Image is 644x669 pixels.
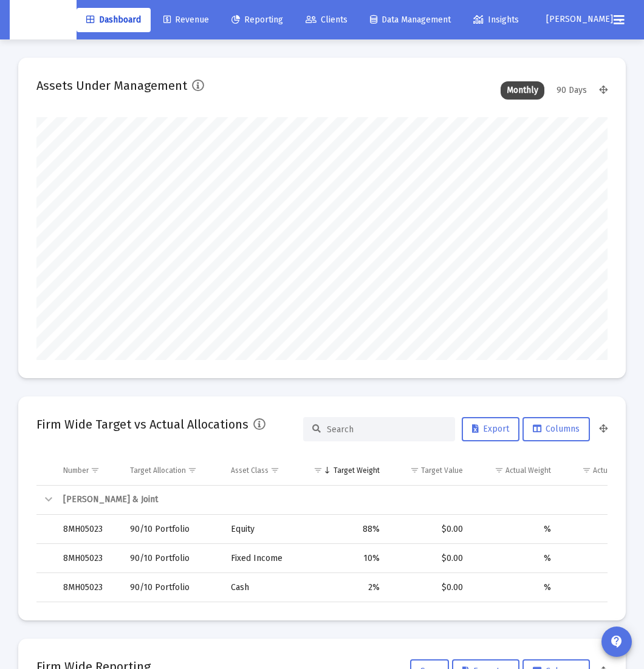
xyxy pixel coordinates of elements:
[532,7,604,32] button: [PERSON_NAME]
[163,15,209,25] span: Revenue
[306,15,348,25] span: Clients
[222,544,300,573] td: Fixed Income
[472,424,509,434] span: Export
[36,456,608,602] div: Data grid
[130,466,186,475] div: Target Allocation
[397,552,462,565] div: $0.00
[501,81,544,100] div: Monthly
[222,456,300,485] td: Column Asset Class
[313,466,323,475] span: Show filter options for column 'Target Weight'
[533,424,580,434] span: Columns
[568,582,634,594] div: $0.00
[296,8,357,32] a: Clients
[309,552,380,565] div: 10%
[613,8,628,32] mat-icon: arrow_drop_down
[300,456,388,485] td: Column Target Weight
[122,456,222,485] td: Column Target Allocation
[609,634,624,649] mat-icon: contact_support
[270,466,279,475] span: Show filter options for column 'Asset Class'
[327,424,446,435] input: Search
[222,515,300,544] td: Equity
[91,466,100,475] span: Show filter options for column 'Number'
[222,8,293,32] a: Reporting
[495,466,504,475] span: Show filter options for column 'Actual Weight'
[334,466,380,475] div: Target Weight
[480,552,552,565] div: %
[388,456,471,485] td: Column Target Value
[122,573,222,602] td: 90/10 Portfolio
[36,486,55,515] td: Collapse
[19,8,67,32] img: Dashboard
[36,76,187,95] h2: Assets Under Management
[471,456,560,485] td: Column Actual Weight
[55,544,122,573] td: 8MH05023
[55,573,122,602] td: 8MH05023
[522,417,590,441] button: Columns
[77,8,151,32] a: Dashboard
[480,582,552,594] div: %
[222,573,300,602] td: Cash
[55,456,122,485] td: Column Number
[154,8,219,32] a: Revenue
[86,15,141,25] span: Dashboard
[568,552,634,565] div: $0.00
[550,81,593,100] div: 90 Days
[410,466,419,475] span: Show filter options for column 'Target Value'
[464,8,529,32] a: Insights
[231,15,283,25] span: Reporting
[231,466,269,475] div: Asset Class
[397,523,462,535] div: $0.00
[36,415,248,434] h2: Firm Wide Target vs Actual Allocations
[360,8,461,32] a: Data Management
[462,417,519,441] button: Export
[63,466,89,475] div: Number
[505,466,551,475] div: Actual Weight
[397,582,462,594] div: $0.00
[55,515,122,544] td: 8MH05023
[370,15,451,25] span: Data Management
[568,523,634,535] div: $0.00
[309,523,380,535] div: 88%
[309,582,380,594] div: 2%
[122,515,222,544] td: 90/10 Portfolio
[122,544,222,573] td: 90/10 Portfolio
[546,15,613,25] span: [PERSON_NAME]
[188,466,197,475] span: Show filter options for column 'Target Allocation'
[560,456,643,485] td: Column Actual Value
[480,523,552,535] div: %
[582,466,591,475] span: Show filter options for column 'Actual Value'
[421,466,463,475] div: Target Value
[473,15,519,25] span: Insights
